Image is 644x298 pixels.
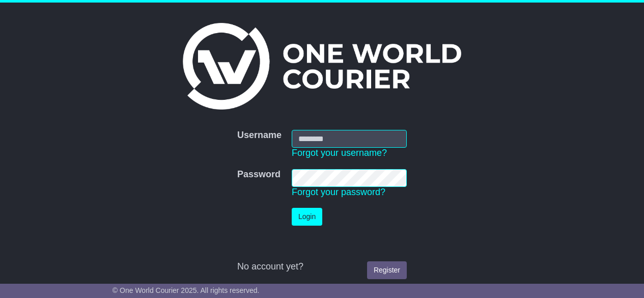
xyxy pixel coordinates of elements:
label: Password [237,169,281,180]
label: Username [237,130,282,141]
button: Login [292,208,322,226]
a: Register [367,261,407,279]
a: Forgot your username? [292,148,387,158]
a: Forgot your password? [292,187,385,197]
img: One World [183,23,461,110]
div: No account yet? [237,261,407,273]
span: © One World Courier 2025. All rights reserved. [113,286,260,294]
